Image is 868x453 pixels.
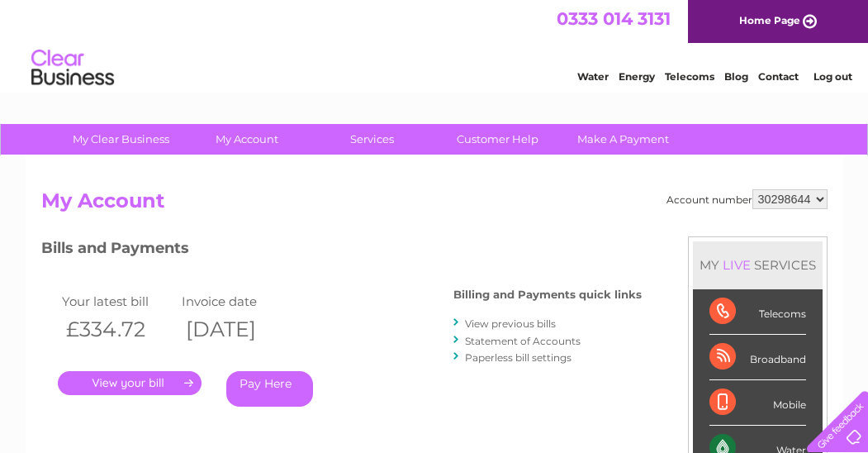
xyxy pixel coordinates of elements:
a: 0333 014 3131 [557,8,671,29]
a: Pay Here [226,371,313,407]
a: My Clear Business [53,124,189,155]
a: . [58,371,202,395]
div: Mobile [709,380,806,426]
a: Telecoms [665,70,714,83]
img: logo.png [31,43,115,93]
a: View previous bills [465,317,556,330]
td: Invoice date [178,290,297,312]
a: Energy [619,70,655,83]
h2: My Account [41,189,828,221]
a: Water [577,70,609,83]
div: LIVE [719,257,754,273]
div: Broadband [709,335,806,380]
th: £334.72 [58,312,178,346]
a: Make A Payment [555,124,691,155]
div: MY SERVICES [693,241,823,288]
h3: Bills and Payments [41,236,642,265]
h4: Billing and Payments quick links [453,288,642,301]
div: Account number [666,189,828,209]
td: Your latest bill [58,290,178,312]
a: Blog [724,70,748,83]
a: Paperless bill settings [465,351,572,364]
a: Statement of Accounts [465,335,581,347]
th: [DATE] [178,312,297,346]
a: Contact [758,70,799,83]
a: Log out [813,70,852,83]
div: Clear Business is a trading name of Verastar Limited (registered in [GEOGRAPHIC_DATA] No. 3667643... [45,9,825,80]
div: Telecoms [709,289,806,335]
a: Customer Help [429,124,566,155]
a: My Account [178,124,315,155]
a: Services [304,124,440,155]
